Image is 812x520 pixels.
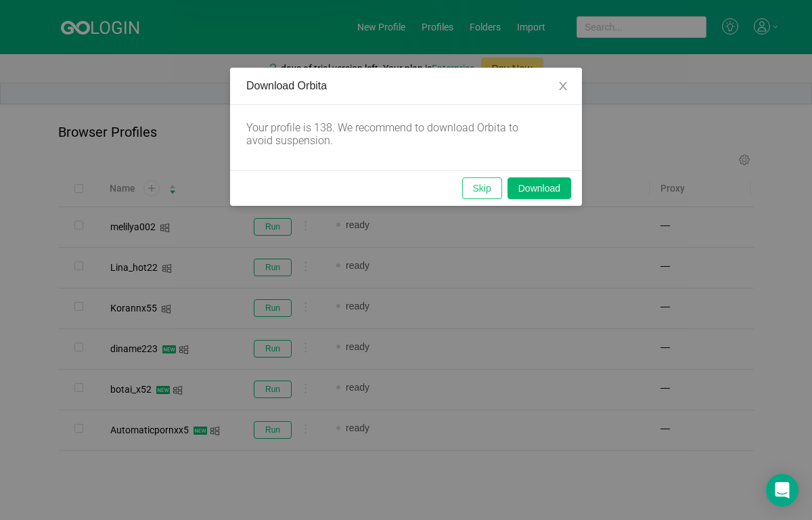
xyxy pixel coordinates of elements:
i: icon: close [558,81,568,91]
button: Download [507,177,571,199]
div: Your profile is 138. We recommend to download Orbita to avoid suspension. [246,121,544,147]
div: Open Intercom Messenger [766,474,798,506]
button: Close [544,68,582,106]
div: Download Orbita [246,79,566,93]
button: Skip [462,177,502,199]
